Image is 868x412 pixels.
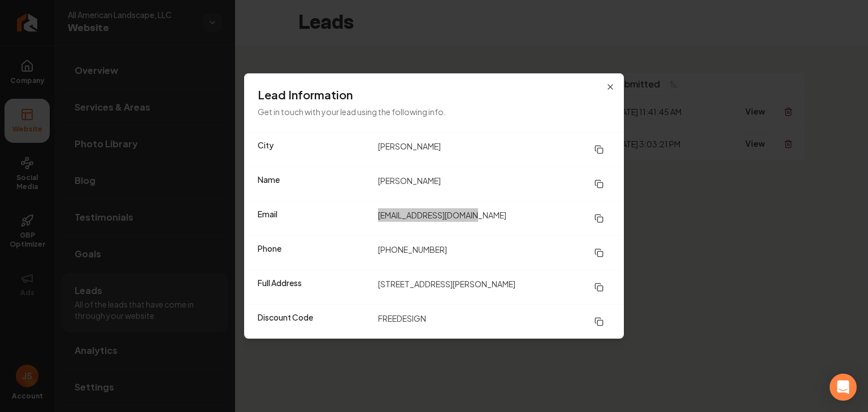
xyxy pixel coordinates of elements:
[378,139,610,160] dd: [PERSON_NAME]
[378,277,610,297] dd: [STREET_ADDRESS][PERSON_NAME]
[258,174,369,194] dt: Name
[378,174,610,194] dd: [PERSON_NAME]
[258,208,369,229] dt: Email
[378,243,610,263] dd: [PHONE_NUMBER]
[258,277,369,297] dt: Full Address
[258,105,610,119] p: Get in touch with your lead using the following info.
[378,208,610,229] dd: [EMAIL_ADDRESS][DOMAIN_NAME]
[378,312,610,332] dd: FREEDESIGN
[258,139,369,160] dt: City
[258,312,369,332] dt: Discount Code
[258,243,369,263] dt: Phone
[258,87,610,103] h3: Lead Information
